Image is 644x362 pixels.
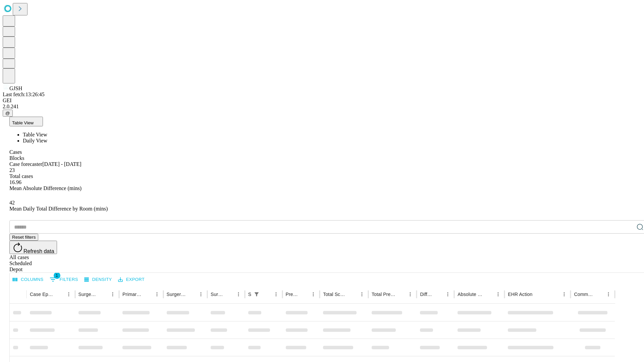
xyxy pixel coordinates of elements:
[12,120,34,125] span: Table View
[11,275,45,285] button: Select columns
[9,185,82,191] span: Mean Absolute Difference (mins)
[9,241,57,254] button: Refresh data
[3,104,641,110] div: 2.0.241
[9,85,22,91] span: GJSH
[434,290,443,299] button: Sort
[484,290,493,299] button: Sort
[211,292,224,297] div: Surgery Date
[286,292,299,297] div: Predicted In Room Duration
[458,292,483,297] div: Absolute Difference
[42,161,81,167] span: [DATE] - [DATE]
[23,132,47,137] span: Table View
[508,292,532,297] div: EHR Action
[54,272,60,279] span: 1
[357,290,367,299] button: Menu
[262,290,271,299] button: Sort
[604,290,613,299] button: Menu
[559,290,569,299] button: Menu
[3,110,13,117] button: @
[493,290,503,299] button: Menu
[252,290,261,299] button: Show filters
[83,275,114,285] button: Density
[252,290,261,299] div: 1 active filter
[420,292,433,297] div: Difference
[9,206,108,212] span: Mean Daily Total Difference by Room (mins)
[196,290,206,299] button: Menu
[348,290,357,299] button: Sort
[234,290,243,299] button: Menu
[167,292,186,297] div: Surgery Name
[224,290,234,299] button: Sort
[143,290,152,299] button: Sort
[108,290,117,299] button: Menu
[99,290,108,299] button: Sort
[78,292,98,297] div: Surgeon Name
[48,274,80,285] button: Show filters
[9,117,43,126] button: Table View
[574,292,593,297] div: Comments
[299,290,309,299] button: Sort
[443,290,452,299] button: Menu
[9,179,21,185] span: 16.96
[396,290,406,299] button: Sort
[64,290,73,299] button: Menu
[533,290,542,299] button: Sort
[3,98,641,104] div: GEI
[248,292,251,297] div: Scheduled In Room Duration
[12,235,36,240] span: Reset filters
[152,290,162,299] button: Menu
[3,92,45,97] span: Last fetch: 13:26:45
[9,234,38,241] button: Reset filters
[9,161,42,167] span: Case forecaster
[23,248,54,254] span: Refresh data
[372,292,396,297] div: Total Predicted Duration
[9,200,15,205] span: 42
[594,290,604,299] button: Sort
[122,292,142,297] div: Primary Service
[116,275,146,285] button: Export
[187,290,196,299] button: Sort
[406,290,415,299] button: Menu
[271,290,281,299] button: Menu
[30,292,54,297] div: Case Epic Id
[23,138,47,143] span: Daily View
[9,167,15,173] span: 23
[309,290,318,299] button: Menu
[5,111,10,116] span: @
[323,292,347,297] div: Total Scheduled Duration
[9,173,33,179] span: Total cases
[55,290,64,299] button: Sort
